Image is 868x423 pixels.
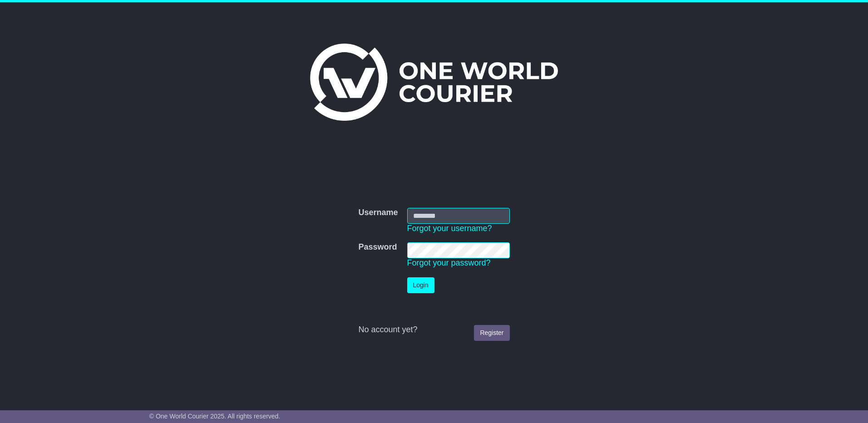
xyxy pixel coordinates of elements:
a: Forgot your password? [407,258,491,267]
button: Login [407,277,434,293]
label: Password [358,242,397,252]
a: Register [474,325,509,341]
img: One World [310,44,558,121]
a: Forgot your username? [407,224,492,233]
div: No account yet? [358,325,509,335]
span: © One World Courier 2025. All rights reserved. [149,413,281,420]
label: Username [358,208,398,218]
